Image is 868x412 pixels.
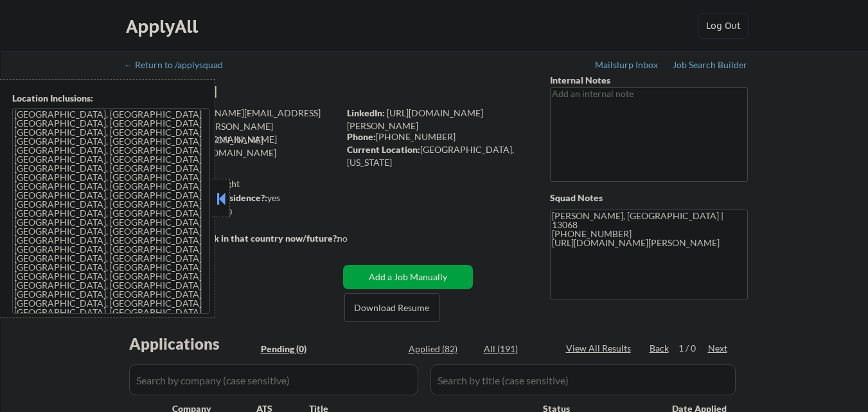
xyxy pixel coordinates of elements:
div: no [337,232,374,245]
div: 1 / 0 [678,342,708,355]
div: 82 sent / 200 bought [125,177,339,190]
input: Search by company (case sensitive) [129,364,418,395]
div: View All Results [566,342,635,355]
button: Add a Job Manually [343,265,473,289]
div: Back [650,342,670,355]
strong: Will need Visa to work in that country now/future?: [125,233,339,244]
div: Applications [129,336,256,352]
div: [PHONE_NUMBER] [347,130,529,143]
div: [GEOGRAPHIC_DATA], [US_STATE] [347,143,529,168]
input: Search by title (case sensitive) [430,364,736,395]
div: [PERSON_NAME] [125,84,389,100]
div: $155,000 [125,206,339,219]
strong: Phone: [347,131,376,142]
div: Job Search Builder [673,60,748,69]
div: [PERSON_NAME][EMAIL_ADDRESS][DOMAIN_NAME] [126,120,339,145]
div: Squad Notes [550,192,748,204]
strong: LinkedIn: [347,107,385,118]
a: [URL][DOMAIN_NAME][PERSON_NAME] [347,107,483,131]
div: All (191) [484,343,548,355]
button: Download Resume [344,293,439,322]
div: Applied (82) [409,343,473,355]
div: ← Return to /applysquad [124,60,235,69]
div: Mailslurp Inbox [595,60,659,69]
div: Next [708,342,729,355]
a: Job Search Builder [673,60,748,73]
button: Log Out [698,13,749,39]
a: ← Return to /applysquad [124,60,235,73]
div: [PERSON_NAME][EMAIL_ADDRESS][DOMAIN_NAME] [125,134,339,159]
div: [PERSON_NAME][EMAIL_ADDRESS][DOMAIN_NAME] [126,107,339,132]
div: Pending (0) [261,343,325,355]
a: Mailslurp Inbox [595,60,659,73]
div: Location Inclusions: [12,92,210,105]
strong: Current Location: [347,144,420,155]
div: ApplyAll [126,15,202,37]
div: Internal Notes [550,74,748,87]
